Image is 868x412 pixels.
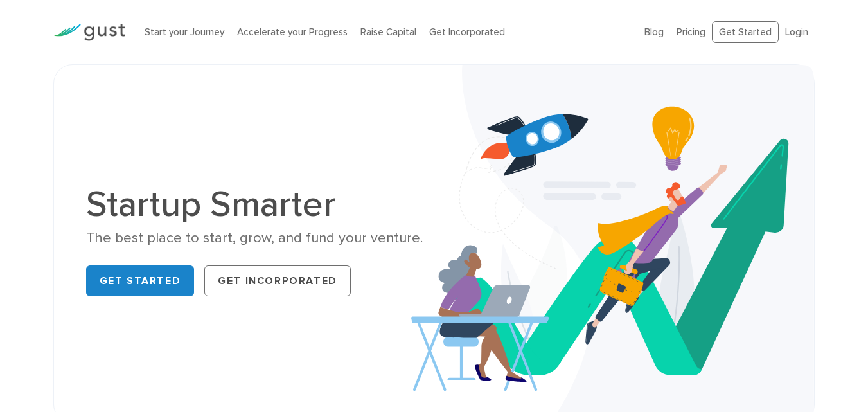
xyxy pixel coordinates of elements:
h1: Startup Smarter [86,186,425,222]
div: The best place to start, grow, and fund your venture. [86,229,425,247]
a: Login [785,26,808,38]
a: Get Started [712,21,779,44]
a: Raise Capital [360,26,416,38]
img: Gust Logo [53,24,125,41]
a: Get Incorporated [204,265,351,296]
a: Get Started [86,265,195,296]
a: Pricing [677,26,705,38]
a: Blog [644,26,664,38]
a: Get Incorporated [429,26,505,38]
a: Start your Journey [145,26,224,38]
a: Accelerate your Progress [237,26,348,38]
